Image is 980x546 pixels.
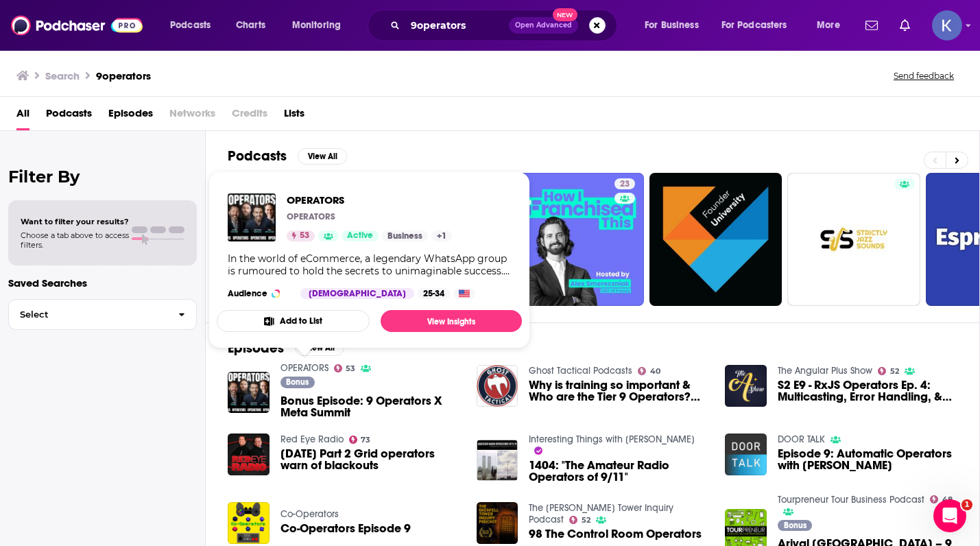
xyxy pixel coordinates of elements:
span: 48 [942,497,953,503]
a: Why is training so important & Who are the Tier 9 Operators? The Armed Citizen Podcast LIVE #167 [529,379,708,403]
span: 1 [961,499,972,510]
button: open menu [807,14,857,36]
p: Saved Searches [8,276,197,289]
a: +1 [431,230,452,241]
a: 53 [334,364,356,372]
a: Business [382,230,428,241]
a: Tourpreneur Tour Business Podcast [778,494,924,506]
button: View All [298,148,347,165]
button: open menu [160,14,228,36]
button: Send feedback [889,70,958,82]
span: Select [9,310,167,319]
div: Search podcasts, credits, & more... [381,10,630,41]
iframe: Intercom live chat [933,499,966,532]
a: 98 The Control Room Operators [529,528,702,540]
span: Credits [232,102,267,130]
span: Charts [236,16,265,35]
a: Episode 9: Automatic Operators with Chris Freeman [778,448,957,471]
a: 52 [569,516,590,524]
span: For Podcasters [721,16,787,35]
a: Red Eye Radio [280,434,344,445]
span: Logged in as kristina.caracciolo [932,10,962,40]
span: Networks [169,102,215,130]
a: Lists [284,102,304,130]
a: DOOR TALK [778,434,825,445]
a: All [16,102,29,130]
p: OPERATORS [287,211,335,222]
span: Bonus [784,521,806,530]
span: 52 [582,517,590,523]
a: Podchaser - Follow, Share and Rate Podcasts [11,12,143,38]
span: More [817,16,840,35]
a: Charts [227,14,274,36]
a: 53 [287,230,315,241]
a: 23 [511,173,644,306]
button: Show profile menu [932,10,962,40]
a: Show notifications dropdown [894,14,916,37]
h3: Audience [228,288,289,299]
a: S2 E9 - RxJS Operators Ep. 4: Multicasting, Error Handling, & Utility Operators [778,379,957,403]
a: Co-Operators [280,508,339,520]
span: 1404: "The Amateur Radio Operators of 9/11" [529,460,708,483]
a: 9-30-24 Part 2 Grid operators warn of blackouts [280,448,460,471]
a: Bonus Episode: 9 Operators X Meta Summit [280,395,460,418]
h2: Filter By [8,167,197,187]
button: open menu [635,14,716,36]
span: Co-Operators Episode 9 [280,523,411,534]
span: Bonus [286,378,309,386]
img: Episode 9: Automatic Operators with Chris Freeman [725,434,767,475]
img: User Profile [932,10,962,40]
a: The Grenfell Tower Inquiry Podcast [529,502,673,525]
a: OPERATORS [280,362,328,374]
button: open menu [283,14,359,36]
img: Co-Operators Episode 9 [228,502,270,544]
a: View Insights [381,310,522,332]
a: Active [342,230,379,241]
span: 23 [620,178,630,191]
a: PodcastsView All [228,147,347,165]
span: 53 [300,229,309,243]
span: 40 [650,368,660,375]
span: 52 [890,368,899,375]
a: 73 [349,436,371,444]
h2: Podcasts [228,147,287,165]
a: 23 [614,178,635,189]
a: The Angular Plus Show [778,365,872,377]
a: 52 [878,367,899,375]
button: open menu [713,14,807,36]
span: Open Advanced [515,22,572,29]
a: 40 [638,367,660,375]
span: Active [347,229,373,243]
a: 98 The Control Room Operators [477,502,518,544]
a: Episodes [108,102,153,130]
div: [DEMOGRAPHIC_DATA] [300,288,414,299]
img: 9-30-24 Part 2 Grid operators warn of blackouts [228,434,270,475]
div: In the world of eCommerce, a legendary WhatsApp group is rumoured to hold the secrets to unimagin... [228,252,511,277]
a: Interesting Things with JC [529,434,695,445]
img: 1404: "The Amateur Radio Operators of 9/11" [477,440,518,482]
a: Podcasts [46,102,92,130]
img: Bonus Episode: 9 Operators X Meta Summit [228,372,270,414]
span: OPERATORS [287,193,452,206]
img: Why is training so important & Who are the Tier 9 Operators? The Armed Citizen Podcast LIVE #167 [477,365,518,407]
h3: 9operators [96,69,151,82]
button: Add to List [217,310,370,332]
span: Want to filter your results? [21,217,129,226]
img: S2 E9 - RxJS Operators Ep. 4: Multicasting, Error Handling, & Utility Operators [725,365,767,407]
span: For Business [645,16,699,35]
img: OPERATORS [228,193,276,241]
a: Ghost Tactical Podcasts [529,365,632,377]
a: Show notifications dropdown [860,14,883,37]
span: Choose a tab above to access filters. [21,230,129,250]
